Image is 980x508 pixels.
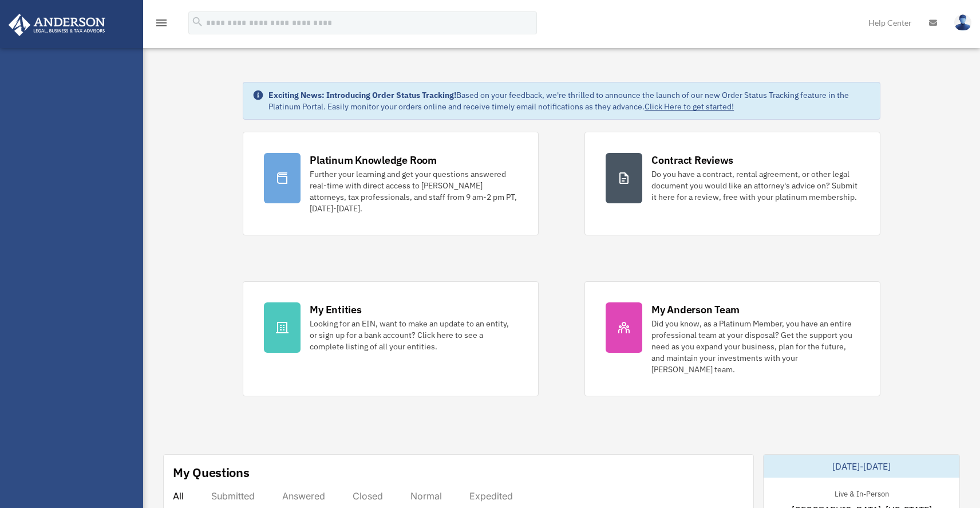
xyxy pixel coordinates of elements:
[282,490,325,502] div: Answered
[5,14,109,36] img: Anderson Advisors Platinum Portal
[651,168,859,203] div: Do you have a contract, rental agreement, or other legal document you would like an attorney's ad...
[310,302,361,317] div: My Entities
[155,20,168,30] a: menu
[155,16,168,30] i: menu
[651,318,859,375] div: Did you know, as a Platinum Member, you have an entire professional team at your disposal? Get th...
[584,132,880,235] a: Contract Reviews Do you have a contract, rental agreement, or other legal document you would like...
[651,153,733,167] div: Contract Reviews
[268,90,456,100] strong: Exciting News: Introducing Order Status Tracking!
[410,490,442,502] div: Normal
[825,487,898,499] div: Live & In-Person
[268,89,871,112] div: Based on your feedback, we're thrilled to announce the launch of our new Order Status Tracking fe...
[310,168,517,214] div: Further your learning and get your questions answered real-time with direct access to [PERSON_NAM...
[353,490,383,502] div: Closed
[764,455,959,478] div: [DATE]-[DATE]
[310,153,437,167] div: Platinum Knowledge Room
[651,302,740,317] div: My Anderson Team
[954,14,971,31] img: User Pic
[211,490,255,502] div: Submitted
[173,490,184,502] div: All
[173,464,250,481] div: My Questions
[584,281,880,396] a: My Anderson Team Did you know, as a Platinum Member, you have an entire professional team at your...
[469,490,513,502] div: Expedited
[191,15,204,28] i: search
[243,281,539,396] a: My Entities Looking for an EIN, want to make an update to an entity, or sign up for a bank accoun...
[645,101,734,112] a: Click Here to get started!
[310,318,517,352] div: Looking for an EIN, want to make an update to an entity, or sign up for a bank account? Click her...
[243,132,539,235] a: Platinum Knowledge Room Further your learning and get your questions answered real-time with dire...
